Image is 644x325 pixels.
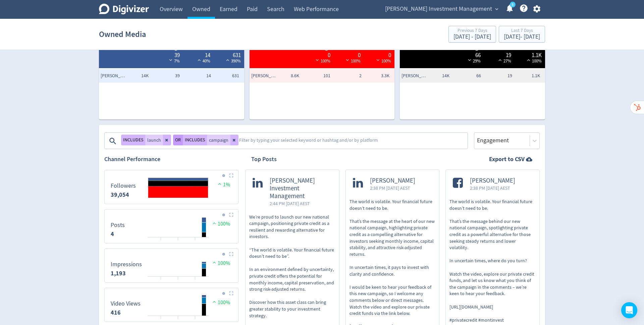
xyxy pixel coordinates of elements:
[107,251,235,280] svg: Impressions 1,193
[111,300,141,308] dt: Video Views
[157,318,165,323] text: 06/08
[494,6,500,12] span: expand_more
[504,28,540,34] div: Last 7 Days
[216,181,223,186] img: positive-performance.svg
[470,177,515,185] span: [PERSON_NAME]
[483,69,514,83] td: 19
[525,58,542,64] span: 100%
[216,181,230,188] span: 1%
[466,57,473,62] img: negative-performance-white.svg
[111,269,126,277] strong: 1,193
[111,182,136,190] dt: Followers
[196,58,210,64] span: 40%
[181,69,213,83] td: 14
[211,260,230,267] span: 100%
[470,185,515,191] span: 2:38 PM [DATE] AEST
[497,57,503,62] img: positive-performance-white.svg
[229,213,233,217] img: Placeholder
[211,299,218,304] img: positive-performance.svg
[453,34,491,40] div: [DATE] - [DATE]
[213,69,244,83] td: 631
[385,4,492,14] span: [PERSON_NAME] Investment Management
[451,69,482,83] td: 66
[157,279,165,284] text: 06/08
[99,22,244,120] table: customized table
[510,2,516,7] a: 5
[518,51,542,57] div: 1.1K
[104,155,238,164] h2: Channel Performance
[314,57,321,62] img: negative-performance-white.svg
[111,309,121,317] strong: 416
[448,26,496,43] button: Previous 7 Days[DATE] - [DATE]
[370,185,415,191] span: 2:38 PM [DATE] AEST
[191,279,200,284] text: 10/08
[196,57,203,62] img: positive-performance-white.svg
[150,69,181,83] td: 39
[147,138,161,142] span: launch
[270,69,301,83] td: 8.6K
[344,57,351,62] img: negative-performance-white.svg
[497,58,511,64] span: 27%
[449,198,536,323] p: The world is volatile. Your financial future doesn’t need to be. That’s the message behind our ne...
[270,200,332,207] span: 2:44 PM [DATE] AEST
[251,155,277,164] h2: Top Posts
[174,279,182,284] text: 08/08
[107,173,235,201] svg: Followers 39,054
[156,51,180,57] div: 39
[167,58,180,64] span: 7%
[270,177,332,200] span: [PERSON_NAME] Investment Management
[250,22,395,120] table: customized table
[174,318,182,323] text: 08/08
[344,58,361,64] span: 100%
[229,173,233,178] img: Placeholder
[504,34,540,40] div: [DATE] - [DATE]
[217,51,241,57] div: 631
[337,51,361,57] div: 0
[211,299,230,306] span: 100%
[401,73,428,79] span: Roger Montgomery
[209,138,228,142] span: campaign
[157,240,165,244] text: 06/08
[400,22,545,120] table: customized table
[191,240,200,244] text: 10/08
[363,69,394,83] td: 3.3K
[107,212,235,240] svg: Posts 4
[512,2,514,7] text: 5
[251,73,278,79] span: Roger Montgomery
[211,221,218,226] img: positive-performance.svg
[107,291,235,319] svg: Video Views 416
[211,221,230,227] span: 100%
[101,73,127,79] span: Roger Montgomery
[191,318,200,323] text: 10/08
[453,28,491,34] div: Previous 7 Days
[111,191,129,199] strong: 39,054
[111,230,114,238] strong: 4
[121,135,145,145] button: INCLUDES
[487,51,511,57] div: 19
[370,177,415,185] span: [PERSON_NAME]
[229,291,233,295] img: Placeholder
[301,69,332,83] td: 101
[525,57,532,62] img: positive-performance-white.svg
[167,57,174,62] img: negative-performance-white.svg
[183,135,207,145] button: INCLUDES
[367,51,391,57] div: 0
[466,58,481,64] span: 29%
[489,155,525,164] strong: Export to CSV
[119,69,150,83] td: 14K
[621,302,637,318] div: Open Intercom Messenger
[174,240,182,244] text: 08/08
[224,57,231,62] img: positive-performance-white.svg
[514,69,545,83] td: 1.1K
[375,58,391,64] span: 100%
[332,69,363,83] td: 2
[211,260,218,265] img: positive-performance.svg
[224,58,241,64] span: 390%
[314,58,330,64] span: 100%
[173,135,183,145] button: OR
[420,69,451,83] td: 14K
[307,51,330,57] div: 0
[457,51,481,57] div: 66
[111,221,125,229] dt: Posts
[383,4,500,14] button: [PERSON_NAME] Investment Management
